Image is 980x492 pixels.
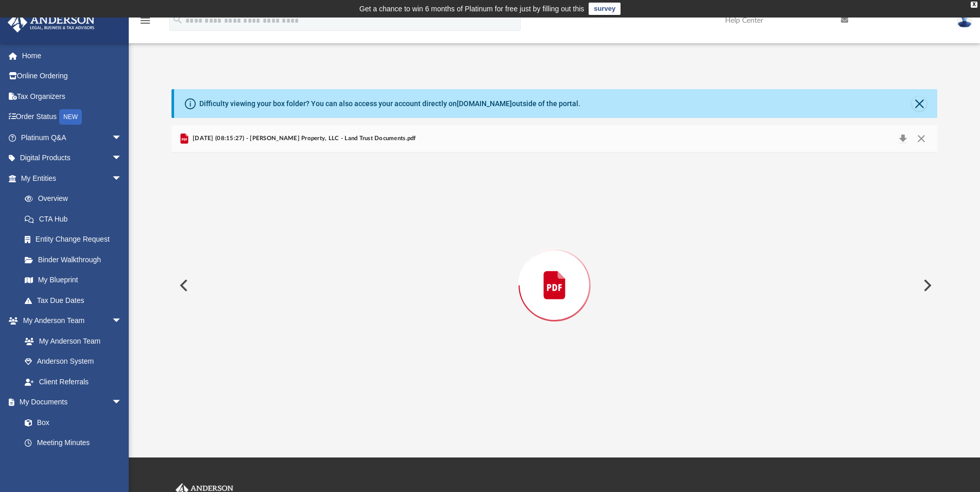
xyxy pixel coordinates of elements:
a: Entity Change Request [14,229,137,250]
a: CTA Hub [14,209,137,229]
div: NEW [59,109,82,125]
a: [DOMAIN_NAME] [457,99,512,108]
div: close [971,2,977,8]
button: Previous File [171,271,194,300]
a: My Anderson Team [14,331,127,351]
a: Client Referrals [14,371,132,392]
a: survey [589,3,621,15]
a: Platinum Q&Aarrow_drop_down [7,127,137,148]
a: Meeting Minutes [14,433,132,453]
div: Get a chance to win 6 months of Platinum for free just by filling out this [359,3,584,15]
span: arrow_drop_down [112,148,132,169]
img: Anderson Advisors Platinum Portal [5,12,98,32]
a: menu [139,20,151,27]
a: Home [7,45,137,66]
div: Difficulty viewing your box folder? You can also access your account directly on outside of the p... [199,98,580,109]
i: search [172,14,183,25]
span: arrow_drop_down [112,392,132,413]
div: Preview [171,125,938,418]
a: Digital Productsarrow_drop_down [7,148,137,168]
a: Tax Due Dates [14,290,137,311]
img: User Pic [957,13,972,28]
button: Next File [915,271,938,300]
span: arrow_drop_down [112,127,132,148]
a: My Anderson Teamarrow_drop_down [7,311,132,331]
span: [DATE] (08:15:27) - [PERSON_NAME] Property, LLC - Land Trust Documents.pdf [191,134,416,143]
a: Forms Library [14,453,127,473]
a: Binder Walkthrough [14,249,137,270]
span: arrow_drop_down [112,168,132,189]
a: Overview [14,189,137,209]
a: My Documentsarrow_drop_down [7,392,132,413]
a: Tax Organizers [7,86,137,107]
button: Close [912,96,926,111]
span: arrow_drop_down [112,311,132,332]
a: My Entitiesarrow_drop_down [7,168,137,189]
a: Order StatusNEW [7,107,137,128]
a: My Blueprint [14,270,132,291]
a: Anderson System [14,351,132,372]
a: Box [14,412,127,433]
i: menu [139,14,151,27]
button: Download [893,131,912,146]
button: Close [912,131,931,146]
a: Online Ordering [7,66,137,87]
